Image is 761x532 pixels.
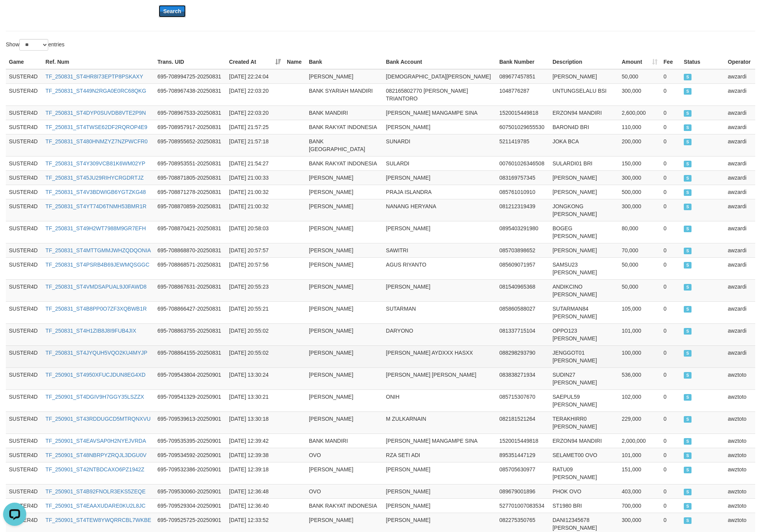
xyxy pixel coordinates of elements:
[6,243,42,257] td: SUSTER4D
[684,226,692,232] span: SUCCESS
[496,301,549,323] td: 085860588027
[725,345,755,367] td: awzardi
[661,55,681,69] th: Fee
[661,257,681,279] td: 0
[684,438,692,445] span: SUCCESS
[306,83,383,105] td: BANK SYARIAH MANDIRI
[6,185,42,199] td: SUSTER4D
[6,433,42,448] td: SUSTER4D
[383,462,497,484] td: [PERSON_NAME]
[496,411,549,433] td: 082181521264
[306,462,383,484] td: [PERSON_NAME]
[383,55,497,69] th: Bank Account
[725,323,755,345] td: awzardi
[154,345,226,367] td: 695-708864155-20250831
[383,498,497,513] td: [PERSON_NAME]
[383,345,497,367] td: [PERSON_NAME] AYDXXX HASXX
[154,83,226,105] td: 695-708967438-20250831
[306,170,383,185] td: [PERSON_NAME]
[226,243,284,257] td: [DATE] 20:57:57
[619,367,660,389] td: 536,000
[6,156,42,170] td: SUSTER4D
[619,279,660,301] td: 50,000
[46,466,144,473] a: TF_250901_ST42NTBDCAXO6PZ1942Z
[684,350,692,357] span: SUCCESS
[306,345,383,367] td: [PERSON_NAME]
[619,389,660,411] td: 102,000
[383,484,497,498] td: [PERSON_NAME]
[725,484,755,498] td: awztoto
[226,105,284,120] td: [DATE] 22:03:20
[496,323,549,345] td: 081337715104
[226,498,284,513] td: [DATE] 12:36:40
[661,83,681,105] td: 0
[661,433,681,448] td: 0
[46,203,146,209] a: TF_250831_ST4YT74D6TNMH53BMR1R
[496,389,549,411] td: 085715307670
[661,301,681,323] td: 0
[684,489,692,495] span: SUCCESS
[306,221,383,243] td: [PERSON_NAME]
[154,199,226,221] td: 695-708870859-20250831
[725,55,755,69] th: Operator
[725,134,755,156] td: awzardi
[46,88,146,94] a: TF_250831_ST449N2RGA0E0RC68QKG
[549,185,619,199] td: [PERSON_NAME]
[306,411,383,433] td: [PERSON_NAME]
[684,88,692,95] span: SUCCESS
[661,389,681,411] td: 0
[725,389,755,411] td: awztoto
[6,199,42,221] td: SUSTER4D
[661,345,681,367] td: 0
[619,433,660,448] td: 2,000,000
[6,105,42,120] td: SUSTER4D
[226,323,284,345] td: [DATE] 20:55:02
[46,350,147,356] a: TF_250831_ST4JYQUH5VQO2KU4MYJP
[725,221,755,243] td: awzardi
[154,105,226,120] td: 695-708967533-20250831
[383,323,497,345] td: DARYONO
[306,69,383,84] td: [PERSON_NAME]
[154,323,226,345] td: 695-708863755-20250831
[725,301,755,323] td: awzardi
[46,138,148,144] a: TF_250831_ST480HNMZYZ7NZPWCFR0
[226,199,284,221] td: [DATE] 21:00:32
[684,248,692,254] span: SUCCESS
[496,55,549,69] th: Bank Number
[661,411,681,433] td: 0
[383,185,497,199] td: PRAJA ISLANDRA
[661,185,681,199] td: 0
[226,134,284,156] td: [DATE] 21:57:18
[46,438,146,444] a: TF_250901_ST4EAVSAP0H2NYEJVRDA
[46,372,146,378] a: TF_250901_ST4950XFUCJDUN8EG4XD
[661,221,681,243] td: 0
[226,411,284,433] td: [DATE] 13:30:18
[226,257,284,279] td: [DATE] 20:57:56
[226,345,284,367] td: [DATE] 20:55:02
[496,484,549,498] td: 089679001896
[154,185,226,199] td: 695-708871278-20250831
[154,156,226,170] td: 695-708953551-20250831
[661,484,681,498] td: 0
[549,221,619,243] td: BOGEG [PERSON_NAME]
[725,433,755,448] td: awztoto
[661,170,681,185] td: 0
[226,279,284,301] td: [DATE] 20:55:23
[284,55,306,69] th: Name
[154,221,226,243] td: 695-708870421-20250831
[46,306,147,312] a: TF_250831_ST4B8PP0O7ZF3XQBWB1R
[46,328,136,334] a: TF_250831_ST4H1ZIB8J8I9FUB4JIX
[383,411,497,433] td: M ZULKARNAIN
[306,301,383,323] td: [PERSON_NAME]
[46,247,151,253] a: TF_250831_ST4MTTGMMJWHZQDQONIA
[306,279,383,301] td: [PERSON_NAME]
[6,411,42,433] td: SUSTER4D
[496,199,549,221] td: 081212319439
[496,83,549,105] td: 1048776287
[306,243,383,257] td: [PERSON_NAME]
[684,284,692,291] span: SUCCESS
[681,55,725,69] th: Status
[496,120,549,134] td: 607501029655530
[619,69,660,84] td: 50,000
[661,69,681,84] td: 0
